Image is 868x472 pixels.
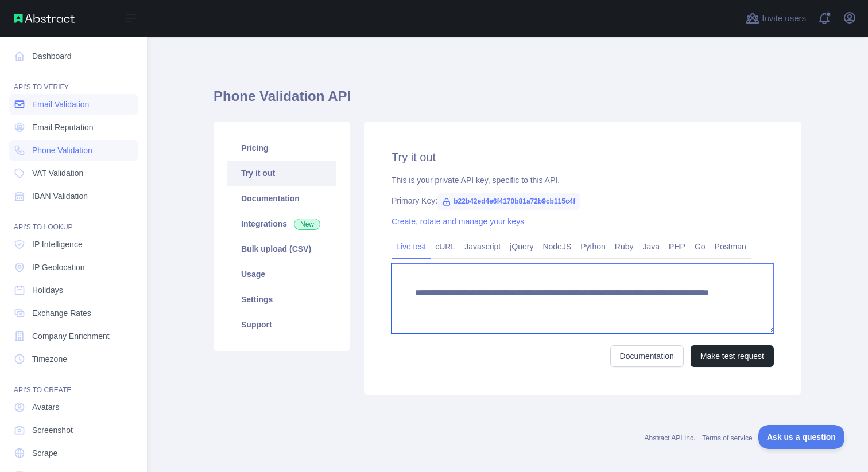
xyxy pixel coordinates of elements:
[762,12,806,25] span: Invite users
[392,174,774,186] div: This is your private API key, specific to this API.
[392,195,774,206] div: Primary Key:
[610,345,684,367] a: Documentation
[392,149,774,165] h2: Try it out
[32,145,92,156] span: Phone Validation
[227,135,336,161] a: Pricing
[702,434,752,442] a: Terms of service
[9,46,138,67] a: Dashboard
[460,237,505,256] a: Javascript
[32,330,110,342] span: Company Enrichment
[32,122,94,133] span: Email Reputation
[9,443,138,463] a: Scrape
[9,303,138,323] a: Exchange Rates
[227,287,336,312] a: Settings
[9,94,138,115] a: Email Validation
[32,190,88,202] span: IBAN Validation
[227,211,336,236] a: Integrations New
[9,372,138,395] div: API'S TO CREATE
[690,237,710,256] a: Go
[32,239,83,250] span: IP Intelligence
[227,161,336,186] a: Try it out
[392,237,431,256] a: Live test
[32,307,91,319] span: Exchange Rates
[664,237,690,256] a: PHP
[32,424,73,436] span: Screenshot
[710,237,751,256] a: Postman
[32,401,59,413] span: Avatars
[214,87,801,115] h1: Phone Validation API
[227,186,336,211] a: Documentation
[9,163,138,184] a: VAT Validation
[538,237,576,256] a: NodeJS
[9,234,138,255] a: IP Intelligence
[610,237,638,256] a: Ruby
[9,326,138,346] a: Company Enrichment
[505,237,538,256] a: jQuery
[9,257,138,278] a: IP Geolocation
[437,193,580,210] span: b22b42ed4e6f4170b81a72b9cb115c4f
[9,69,138,92] div: API'S TO VERIFY
[9,420,138,440] a: Screenshot
[9,397,138,418] a: Avatars
[9,117,138,138] a: Email Reputation
[645,434,696,442] a: Abstract API Inc.
[9,209,138,232] div: API'S TO LOOKUP
[9,186,138,206] a: IBAN Validation
[9,140,138,161] a: Phone Validation
[14,14,75,23] img: Abstract API
[227,262,336,287] a: Usage
[32,284,63,296] span: Holidays
[32,167,83,179] span: VAT Validation
[32,447,57,459] span: Scrape
[32,353,67,365] span: Timezone
[294,219,320,230] span: New
[576,237,610,256] a: Python
[743,9,808,28] button: Invite users
[431,237,460,256] a: cURL
[758,425,845,449] iframe: Toggle Customer Support
[32,99,89,110] span: Email Validation
[9,280,138,301] a: Holidays
[32,262,85,273] span: IP Geolocation
[227,312,336,337] a: Support
[638,237,665,256] a: Java
[227,236,336,262] a: Bulk upload (CSV)
[392,217,524,226] a: Create, rotate and manage your keys
[9,349,138,369] a: Timezone
[691,345,774,367] button: Make test request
